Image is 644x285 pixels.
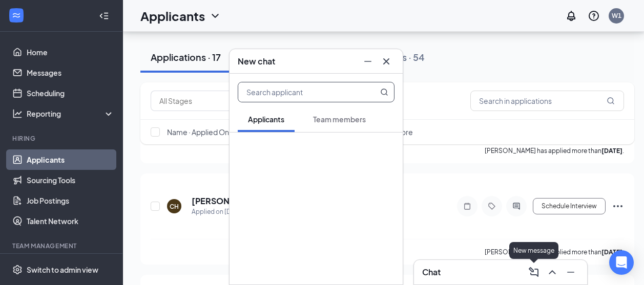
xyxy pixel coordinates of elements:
[12,265,23,275] svg: Settings
[362,55,374,68] svg: Minimize
[238,82,360,102] input: Search applicant
[209,10,221,22] svg: ChevronDown
[526,264,542,280] button: ComposeMessage
[12,242,112,250] div: Team Management
[380,55,392,68] svg: Cross
[27,211,114,231] a: Talent Network
[159,95,253,106] input: All Stages
[601,248,622,256] b: [DATE]
[609,250,634,275] div: Open Intercom Messenger
[546,266,558,278] svg: ChevronUp
[470,91,624,111] input: Search in applications
[422,267,441,278] h3: Chat
[565,266,577,278] svg: Minimize
[461,202,473,210] svg: Note
[588,10,600,22] svg: QuestionInfo
[27,170,114,190] a: Sourcing Tools
[11,10,22,20] svg: WorkstreamLogo
[27,108,115,119] div: Reporting
[485,248,624,256] p: [PERSON_NAME] has applied more than .
[509,242,558,259] div: New message
[565,10,577,22] svg: Notifications
[27,265,98,275] div: Switch to admin view
[544,264,560,280] button: ChevronUp
[238,56,275,67] h3: New chat
[607,97,615,105] svg: MagnifyingGlass
[563,264,579,280] button: Minimize
[528,266,540,278] svg: ComposeMessage
[170,202,179,211] div: CH
[27,83,114,103] a: Scheduling
[510,202,523,210] svg: ActiveChat
[533,198,606,214] button: Schedule Interview
[99,11,109,21] svg: Collapse
[27,190,114,211] a: Job Postings
[12,134,112,143] div: Hiring
[612,11,621,20] div: W1
[486,202,498,210] svg: Tag
[360,53,376,70] button: Minimize
[27,149,114,170] a: Applicants
[12,108,23,119] svg: Analysis
[192,195,237,207] h5: [PERSON_NAME]
[151,51,221,63] div: Applications · 17
[612,200,624,212] svg: Ellipses
[167,127,229,137] span: Name · Applied On
[140,7,205,25] h1: Applicants
[248,115,284,124] span: Applicants
[380,88,388,96] svg: MagnifyingGlass
[27,62,114,83] a: Messages
[313,115,366,124] span: Team members
[192,207,249,217] div: Applied on [DATE]
[27,42,114,62] a: Home
[378,53,394,70] button: Cross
